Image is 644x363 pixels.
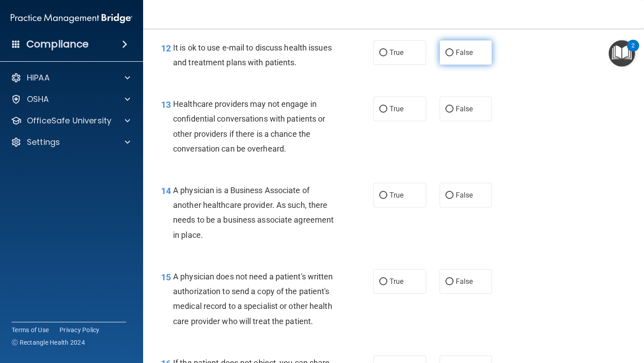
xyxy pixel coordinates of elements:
input: True [379,50,387,56]
p: Settings [27,137,60,148]
a: HIPAA [11,72,130,83]
button: Open Resource Center, 2 new notifications [609,40,635,67]
span: Ⓒ Rectangle Health 2024 [12,338,85,347]
input: False [445,50,453,56]
span: False [456,105,473,113]
span: A physician is a Business Associate of another healthcare provider. As such, there needs to be a ... [173,186,334,240]
p: HIPAA [27,72,50,83]
span: 12 [161,43,171,54]
a: Privacy Policy [59,325,100,334]
a: OSHA [11,94,130,105]
input: True [379,192,387,199]
span: It is ok to use e-mail to discuss health issues and treatment plans with patients. [173,43,332,67]
a: Settings [11,137,130,148]
span: False [456,48,473,57]
h4: Compliance [26,38,89,51]
span: 15 [161,272,171,283]
input: True [379,106,387,113]
a: OfficeSafe University [11,115,130,126]
span: True [390,48,403,57]
span: True [390,105,403,113]
p: OSHA [27,94,49,105]
span: False [456,277,473,286]
span: Healthcare providers may not engage in confidential conversations with patients or other provider... [173,99,325,153]
span: False [456,191,473,199]
img: PMB logo [11,9,132,27]
span: True [390,277,403,286]
input: False [445,279,453,285]
span: 13 [161,99,171,110]
input: False [445,192,453,199]
input: True [379,279,387,285]
p: OfficeSafe University [27,115,111,126]
input: False [445,106,453,113]
span: True [390,191,403,199]
span: A physician does not need a patient's written authorization to send a copy of the patient's medic... [173,272,333,326]
div: 2 [631,46,635,57]
span: 14 [161,186,171,196]
a: Terms of Use [12,325,49,334]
